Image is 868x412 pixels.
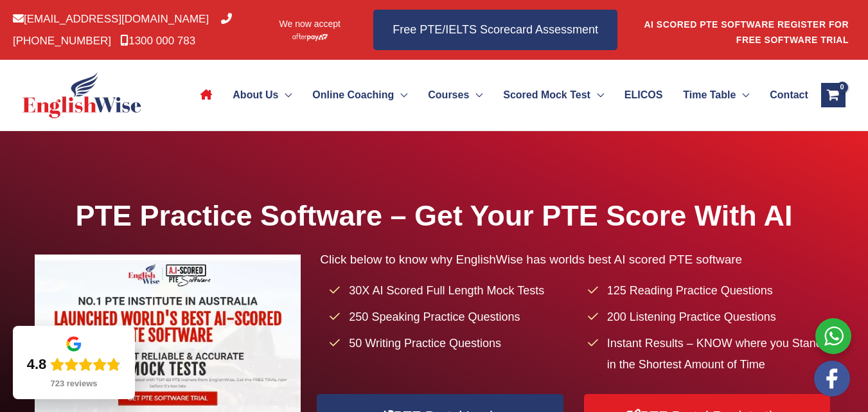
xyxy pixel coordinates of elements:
[13,13,232,46] a: [PHONE_NUMBER]
[590,73,604,118] span: Menu Toggle
[644,19,849,45] a: AI SCORED PTE SOFTWARE REGISTER FOR FREE SOFTWARE TRIAL
[759,73,808,118] a: Contact
[770,73,808,118] span: Contact
[503,73,590,118] span: Scored Mock Test
[27,355,47,373] div: 4.8
[394,73,407,118] span: Menu Toggle
[22,72,141,118] img: cropped-ew-logo
[588,307,833,328] li: 200 Listening Practice Questions
[190,73,808,118] nav: Site Navigation: Main Menu
[736,73,749,118] span: Menu Toggle
[312,73,394,118] span: Online Coaching
[588,280,833,301] li: 125 Reading Practice Questions
[233,73,278,118] span: About Us
[330,333,575,354] li: 50 Writing Practice Questions
[278,73,292,118] span: Menu Toggle
[469,73,483,118] span: Menu Toggle
[27,355,121,373] div: Rating: 4.8 out of 5
[222,73,302,118] a: About UsMenu Toggle
[13,13,209,25] a: [EMAIL_ADDRESS][DOMAIN_NAME]
[302,73,418,118] a: Online CoachingMenu Toggle
[493,73,614,118] a: Scored Mock TestMenu Toggle
[120,35,195,47] a: 1300 000 783
[330,307,575,328] li: 250 Speaking Practice Questions
[50,379,97,389] div: 723 reviews
[588,333,833,376] li: Instant Results – KNOW where you Stand in the Shortest Amount of Time
[683,73,736,118] span: Time Table
[814,361,850,397] img: white-facebook.png
[624,73,663,118] span: ELICOS
[373,10,617,50] a: Free PTE/IELTS Scorecard Assessment
[279,17,341,30] span: We now accept
[330,280,575,301] li: 30X AI Scored Full Length Mock Tests
[35,195,833,236] h1: PTE Practice Software – Get Your PTE Score With AI
[418,73,493,118] a: CoursesMenu Toggle
[292,33,328,40] img: Afterpay-Logo
[320,249,833,270] p: Click below to know why EnglishWise has worlds best AI scored PTE software
[428,73,469,118] span: Courses
[643,9,855,51] aside: Header Widget 1
[673,73,759,118] a: Time TableMenu Toggle
[614,73,673,118] a: ELICOS
[821,83,846,107] a: View Shopping Cart, empty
